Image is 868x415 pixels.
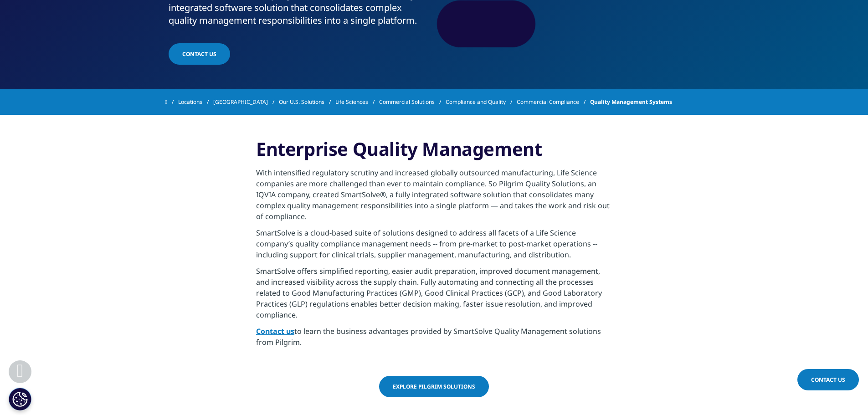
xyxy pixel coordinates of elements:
[797,369,859,390] a: Contact Us
[213,94,279,110] a: [GEOGRAPHIC_DATA]
[590,94,672,110] span: Quality Management Systems
[256,167,612,227] p: With intensified regulatory scrutiny and increased globally outsourced manufacturing, Life Scienc...
[379,376,489,397] a: Explore Pilgrim Solutions
[256,138,612,167] h3: Enterprise Quality Management
[256,326,294,336] a: Contact us
[517,94,590,110] a: Commercial Compliance
[811,376,845,384] span: Contact Us
[256,326,612,353] p: to learn the business advantages provided by SmartSolve Quality Management solutions from Pilgrim.
[169,43,230,65] a: Contact Us
[393,383,475,390] span: Explore Pilgrim Solutions
[379,94,446,110] a: Commercial Solutions
[279,94,335,110] a: Our U.S. Solutions
[335,94,379,110] a: Life Sciences
[9,388,31,410] button: Cookies Settings
[256,266,612,326] p: SmartSolve offers simplified reporting, easier audit preparation, improved document management, a...
[178,94,213,110] a: Locations
[446,94,517,110] a: Compliance and Quality
[256,227,612,266] p: SmartSolve is a cloud-based suite of solutions designed to address all facets of a Life Science c...
[182,50,216,58] span: Contact Us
